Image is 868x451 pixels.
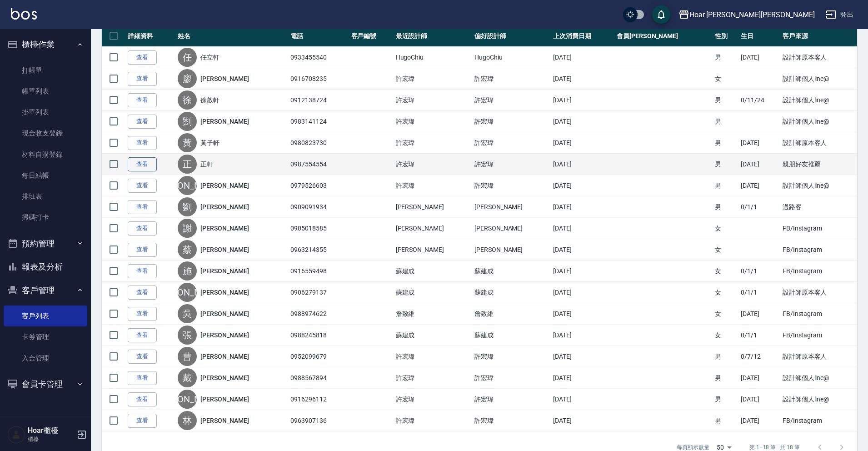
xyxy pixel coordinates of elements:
td: 女 [713,282,738,303]
a: [PERSON_NAME] [200,266,249,276]
a: 現金收支登錄 [4,123,87,144]
td: 蘇建成 [472,282,551,303]
td: 設計師原本客人 [780,282,857,303]
img: Logo [11,8,37,20]
td: 女 [713,218,738,239]
a: [PERSON_NAME] [200,288,249,297]
td: [DATE] [738,132,780,154]
td: FB/Instagram [780,410,857,431]
div: 吳 [178,304,197,323]
td: [DATE] [738,303,780,325]
td: [PERSON_NAME] [394,239,472,261]
a: [PERSON_NAME] [200,416,249,425]
a: [PERSON_NAME] [200,117,249,126]
button: Hoar [PERSON_NAME][PERSON_NAME] [675,5,818,24]
td: [DATE] [551,325,614,346]
td: 0916708235 [288,68,349,90]
td: [DATE] [551,389,614,410]
div: 徐 [178,90,197,110]
td: [PERSON_NAME] [472,239,551,261]
div: [PERSON_NAME] [178,283,197,302]
td: 許宏瑋 [394,90,472,111]
td: 設計師原本客人 [780,346,857,367]
div: 施 [178,261,197,281]
button: 會員卡管理 [4,372,87,396]
div: 廖 [178,69,197,88]
td: 過路客 [780,196,857,218]
img: Person [7,426,25,444]
td: 設計師個人line@ [780,367,857,389]
td: 許宏瑋 [472,410,551,431]
td: [DATE] [738,175,780,196]
td: 0/1/1 [738,325,780,346]
td: 許宏瑋 [394,175,472,196]
a: 查看 [128,136,157,150]
button: 客戶管理 [4,279,87,302]
button: 預約管理 [4,232,87,256]
a: 查看 [128,93,157,107]
h5: Hoar櫃檯 [28,426,74,435]
td: 詹致維 [472,303,551,325]
td: 男 [713,90,738,111]
td: 許宏瑋 [394,111,472,132]
a: 正軒 [200,160,213,169]
td: 女 [713,239,738,261]
td: 0/11/24 [738,90,780,111]
th: 性別 [713,25,738,47]
button: 報表及分析 [4,255,87,279]
td: [DATE] [738,47,780,68]
td: 0916296112 [288,389,349,410]
td: [DATE] [551,68,614,90]
a: 材料自購登錄 [4,144,87,165]
td: 許宏瑋 [472,175,551,196]
td: [DATE] [551,367,614,389]
td: 許宏瑋 [472,389,551,410]
a: [PERSON_NAME] [200,373,249,382]
a: [PERSON_NAME] [200,395,249,404]
td: 男 [713,175,738,196]
td: 設計師個人line@ [780,90,857,111]
th: 詳細資料 [125,25,175,47]
td: 蘇建成 [394,261,472,282]
td: 許宏瑋 [472,346,551,367]
td: 蘇建成 [394,282,472,303]
div: 任 [178,48,197,67]
td: 男 [713,410,738,431]
a: 徐啟軒 [200,95,219,105]
div: 張 [178,326,197,345]
td: 0952099679 [288,346,349,367]
td: [DATE] [551,132,614,154]
td: 男 [713,346,738,367]
a: 卡券管理 [4,326,87,347]
td: 許宏瑋 [472,154,551,175]
td: 男 [713,389,738,410]
td: [DATE] [551,282,614,303]
td: FB/Instagram [780,303,857,325]
td: 設計師個人line@ [780,68,857,90]
a: 掃碼打卡 [4,207,87,228]
th: 上次消費日期 [551,25,614,47]
div: 劉 [178,197,197,216]
td: 0916559498 [288,261,349,282]
td: 男 [713,154,738,175]
td: FB/Instagram [780,218,857,239]
div: 曹 [178,347,197,366]
td: HugoChiu [472,47,551,68]
td: [PERSON_NAME] [394,196,472,218]
td: 0987554554 [288,154,349,175]
td: 0988567894 [288,367,349,389]
td: [DATE] [551,346,614,367]
a: 排班表 [4,186,87,207]
td: 許宏瑋 [394,346,472,367]
td: 設計師個人line@ [780,389,857,410]
td: 詹致維 [394,303,472,325]
td: 0909091934 [288,196,349,218]
td: 許宏瑋 [394,367,472,389]
a: 查看 [128,50,157,65]
a: [PERSON_NAME] [200,224,249,233]
td: 許宏瑋 [394,132,472,154]
td: 許宏瑋 [472,367,551,389]
td: 0933455540 [288,47,349,68]
div: 蔡 [178,240,197,259]
td: [DATE] [738,154,780,175]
